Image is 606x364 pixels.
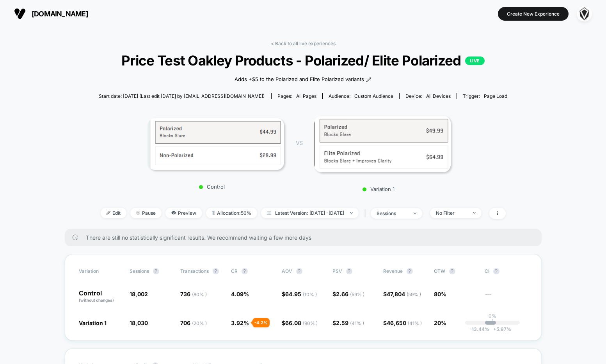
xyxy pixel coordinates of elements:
span: $ [383,291,421,297]
span: Latest Version: [DATE] - [DATE] [261,208,359,218]
span: Pause [130,208,162,218]
span: $ [332,320,364,326]
img: end [473,212,476,214]
span: Transactions [180,268,209,274]
span: all pages [296,93,316,99]
span: $ [383,320,422,326]
span: 736 [180,291,207,297]
img: end [350,212,353,214]
span: ( 41 % ) [350,320,364,326]
span: -13.44 % [469,326,489,332]
span: 20% [434,320,446,326]
p: | [492,319,493,325]
button: Create New Experience [498,7,569,21]
span: Device: [399,93,457,99]
div: - 4.2 % [252,318,270,327]
span: Adds +$5 to the Polarized and Elite Polarized variants [235,76,364,83]
img: edit [107,211,110,215]
div: Trigger: [463,93,507,99]
span: 80% [434,291,446,297]
img: end [414,212,416,214]
div: Audience: [329,93,393,99]
span: 66.08 [285,320,318,326]
span: Revenue [383,268,403,274]
img: Variation 1 main [314,116,451,172]
img: calendar [267,211,271,215]
span: PSV [332,268,342,274]
span: Start date: [DATE] (Last edit [DATE] by [EMAIL_ADDRESS][DOMAIN_NAME]) [99,93,265,99]
span: 4.09 % [231,291,249,297]
span: ( 90 % ) [303,320,318,326]
div: Pages: [277,93,316,99]
div: sessions [377,210,408,216]
span: ( 80 % ) [192,292,207,297]
span: ( 59 % ) [350,292,364,297]
span: Page Load [484,93,507,99]
span: ( 20 % ) [192,320,207,326]
span: AOV [282,268,292,274]
span: 18,002 [130,291,148,297]
span: 46,650 [387,320,422,326]
span: ( 10 % ) [303,292,317,297]
img: Visually logo [14,8,26,19]
a: < Back to all live experiences [271,41,336,46]
p: Control [144,184,280,190]
span: Variation [79,268,122,274]
span: Preview [165,208,202,218]
button: ? [346,268,352,274]
span: Price Test Oakley Products - Polarized/ Elite Polarized [119,52,487,69]
span: ( 41 % ) [408,320,422,326]
span: + [493,326,496,332]
span: 706 [180,320,207,326]
span: Sessions [130,268,149,274]
span: ( 59 % ) [407,292,421,297]
span: 64.95 [285,291,317,297]
button: ? [493,268,499,274]
button: ? [213,268,219,274]
span: all devices [426,93,451,99]
span: 3.92 % [231,320,249,326]
span: $ [282,320,318,326]
img: ppic [577,6,592,21]
img: rebalance [212,211,215,215]
span: $ [282,291,317,297]
button: [DOMAIN_NAME] [12,7,91,20]
span: Allocation: 50% [206,208,257,218]
div: No Filter [436,210,467,216]
button: ? [296,268,302,274]
button: ? [449,268,455,274]
button: ? [153,268,159,274]
button: ppic [574,6,594,22]
span: CR [231,268,238,274]
span: Edit [101,208,126,218]
span: 2.59 [336,320,364,326]
img: Control main [148,118,284,170]
span: Custom Audience [354,93,393,99]
p: Control [79,290,122,303]
span: --- [485,292,528,303]
p: 0% [489,313,496,319]
span: 2.66 [336,291,364,297]
span: OTW [434,268,477,274]
span: 18,030 [130,320,148,326]
span: There are still no statistically significant results. We recommend waiting a few more days [86,234,526,241]
span: [DOMAIN_NAME] [32,10,88,18]
span: | [363,208,371,219]
p: Variation 1 [310,186,447,192]
button: ? [242,268,248,274]
img: end [136,211,140,215]
button: ? [407,268,413,274]
span: CI [485,268,528,274]
span: VS [296,140,302,146]
span: Variation 1 [79,320,107,326]
span: 5.97 % [489,326,511,332]
p: LIVE [465,57,485,65]
span: (without changes) [79,298,114,302]
span: 47,804 [387,291,421,297]
span: $ [332,291,364,297]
